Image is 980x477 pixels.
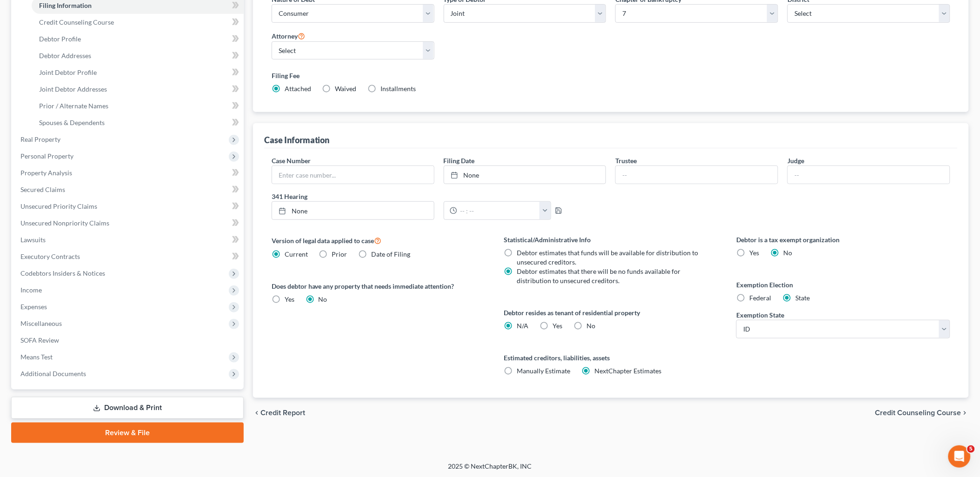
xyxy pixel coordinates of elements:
span: Joint Debtor Profile [39,68,97,76]
span: Installments [381,85,416,93]
label: Estimated creditors, liabilities, assets [504,353,718,363]
input: -- [788,166,950,184]
a: Joint Debtor Profile [32,64,244,81]
label: Debtor is a tax exempt organization [736,235,950,245]
iframe: Intercom live chat [948,445,971,468]
span: Expenses [20,303,47,311]
a: None [444,166,606,184]
span: Filing Information [39,1,92,9]
span: Credit Counseling Course [39,18,114,26]
span: Yes [285,295,294,303]
label: Judge [787,156,804,166]
span: Current [285,250,308,258]
span: Prior [332,250,347,258]
span: Miscellaneous [20,319,62,327]
label: Attorney [272,30,305,41]
a: Spouses & Dependents [32,114,244,131]
span: N/A [517,322,529,330]
span: Personal Property [20,152,73,160]
span: Debtor Profile [39,35,81,43]
label: Filing Fee [272,71,950,80]
label: 341 Hearing [267,192,611,201]
span: Credit Counseling Course [875,409,961,417]
a: Unsecured Priority Claims [13,198,244,215]
label: Trustee [615,156,637,166]
span: Unsecured Priority Claims [20,202,97,210]
a: Debtor Profile [32,31,244,47]
span: Real Property [20,135,60,143]
span: Joint Debtor Addresses [39,85,107,93]
span: SOFA Review [20,336,59,344]
span: Executory Contracts [20,252,80,260]
span: Date of Filing [372,250,411,258]
span: Income [20,286,42,294]
span: Federal [749,294,771,302]
span: State [795,294,810,302]
span: Manually Estimate [517,367,571,375]
a: Credit Counseling Course [32,14,244,31]
span: Yes [553,322,563,330]
span: Prior / Alternate Names [39,102,108,110]
a: Executory Contracts [13,248,244,265]
span: Codebtors Insiders & Notices [20,269,105,277]
label: Exemption Election [736,280,950,290]
span: Credit Report [260,409,305,417]
span: Means Test [20,353,53,361]
span: Waived [335,85,357,93]
label: Case Number [272,156,311,166]
label: Version of legal data applied to case [272,235,486,246]
a: Review & File [11,423,244,443]
a: Joint Debtor Addresses [32,81,244,98]
span: Property Analysis [20,169,72,177]
label: Does debtor have any property that needs immediate attention? [272,281,486,291]
span: Unsecured Nonpriority Claims [20,219,109,227]
span: Debtor estimates that funds will be available for distribution to unsecured creditors. [517,249,699,266]
a: Download & Print [11,397,244,419]
span: No [319,295,327,303]
i: chevron_right [961,409,969,417]
a: Debtor Addresses [32,47,244,64]
button: chevron_left Credit Report [253,409,305,417]
span: Yes [749,249,759,257]
span: No [587,322,596,330]
div: Case Information [264,134,330,146]
input: -- : -- [457,202,540,219]
span: Lawsuits [20,236,46,244]
label: Exemption State [736,310,784,320]
span: NextChapter Estimates [595,367,662,375]
span: Debtor Addresses [39,52,91,60]
span: Additional Documents [20,370,86,378]
a: Unsecured Nonpriority Claims [13,215,244,232]
label: Statistical/Administrative Info [504,235,718,245]
a: Property Analysis [13,165,244,181]
a: None [272,202,434,219]
button: Credit Counseling Course chevron_right [875,409,969,417]
label: Debtor resides as tenant of residential property [504,308,718,318]
a: Secured Claims [13,181,244,198]
span: Attached [285,85,311,93]
a: Lawsuits [13,232,244,248]
i: chevron_left [253,409,260,417]
input: -- [616,166,778,184]
span: Debtor estimates that there will be no funds available for distribution to unsecured creditors. [517,267,681,285]
a: SOFA Review [13,332,244,349]
span: Secured Claims [20,185,65,193]
span: 5 [967,445,975,453]
a: Prior / Alternate Names [32,98,244,114]
span: No [783,249,792,257]
label: Filing Date [444,156,475,166]
span: Spouses & Dependents [39,119,105,126]
input: Enter case number... [272,166,434,184]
